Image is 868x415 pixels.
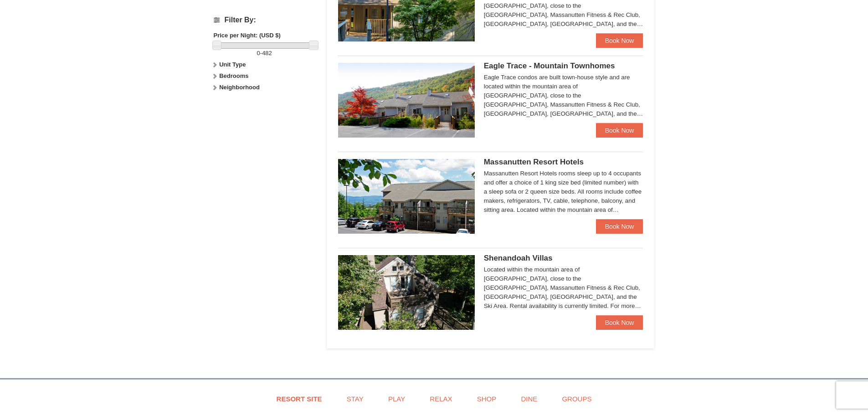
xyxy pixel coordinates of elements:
div: Located within the mountain area of [GEOGRAPHIC_DATA], close to the [GEOGRAPHIC_DATA], Massanutte... [484,265,643,311]
a: Shop [466,389,508,409]
a: Book Now [596,123,643,138]
span: 482 [262,50,272,56]
span: 0 [257,50,260,56]
a: Relax [418,389,463,409]
div: Massanutten Resort Hotels rooms sleep up to 4 occupants and offer a choice of 1 king size bed (li... [484,169,643,215]
span: Massanutten Resort Hotels [484,158,584,166]
a: Groups [550,389,603,409]
a: Stay [335,389,375,409]
img: 19219019-2-e70bf45f.jpg [338,255,475,330]
h4: Filter By: [214,16,315,24]
a: Play [377,389,416,409]
a: Book Now [596,219,643,234]
a: Book Now [596,33,643,48]
img: 19218983-1-9b289e55.jpg [338,63,475,138]
strong: Price per Night: (USD $) [214,32,281,39]
div: Eagle Trace condos are built town-house style and are located within the mountain area of [GEOGRA... [484,73,643,118]
strong: Unit Type [219,61,246,68]
label: - [214,49,315,58]
a: Resort Site [265,389,334,409]
strong: Neighborhood [219,84,260,91]
img: 19219026-1-e3b4ac8e.jpg [338,159,475,234]
a: Dine [509,389,549,409]
strong: Bedrooms [219,72,248,79]
span: Shenandoah Villas [484,254,553,262]
span: Eagle Trace - Mountain Townhomes [484,61,615,70]
a: Book Now [596,315,643,330]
